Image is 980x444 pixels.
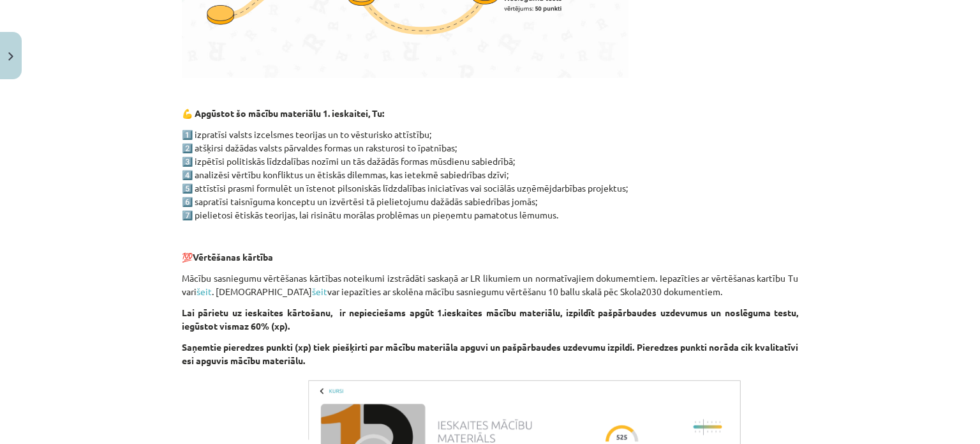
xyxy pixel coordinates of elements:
a: šeit [197,286,212,297]
strong: Saņemtie pieredzes punkti (xp) tiek piešķirti par mācību materiāla apguvi un pašpārbaudes uzdevum... [182,341,798,366]
p: 1️⃣ izpratīsi valsts izcelsmes teorijas un to vēsturisko attīstību; 2️⃣ atšķirsi dažādas valsts p... [182,128,798,222]
strong: 💪 Apgūstot šo mācību materiālu 1. ieskaitei, Tu: [182,107,384,119]
p: 💯 [182,250,798,264]
a: šeit [312,286,327,297]
p: Mācību sasniegumu vērtēšanas kārtības noteikumi izstrādāti saskaņā ar LR likumiem un normatīvajie... [182,272,798,298]
strong: Vērtēšanas kārtība [193,251,273,263]
img: icon-close-lesson-0947bae3869378f0d4975bcd49f059093ad1ed9edebbc8119c70593378902aed.svg [8,52,13,61]
strong: Lai pārietu uz ieskaites kārtošanu, ir nepieciešams apgūt 1.ieskaites mācību materiālu, izpildīt ... [182,307,798,332]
